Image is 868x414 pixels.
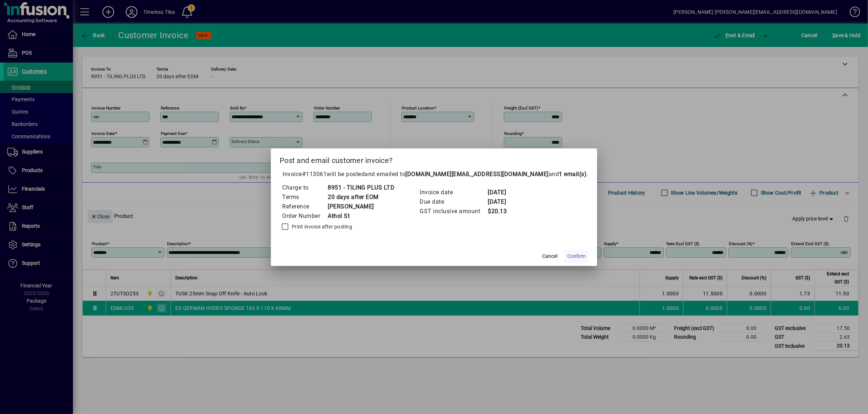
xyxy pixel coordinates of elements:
h2: Post and email customer invoice? [271,148,597,170]
button: Confirm [564,250,588,263]
td: Invoice date [419,188,487,197]
td: [PERSON_NAME] [327,202,394,211]
span: and [549,171,587,178]
button: Cancel [538,250,561,263]
span: and emailed to [365,171,587,178]
td: Reference [282,202,327,211]
td: $20.13 [487,207,517,216]
span: Cancel [542,252,557,260]
td: Athol St [327,211,394,221]
td: Due date [419,197,487,207]
td: Charge to [282,183,327,192]
td: 8951 - TILING PLUS LTD [327,183,394,192]
td: 20 days after EOM [327,192,394,202]
td: GST inclusive amount [419,207,487,216]
b: [DOMAIN_NAME][EMAIL_ADDRESS][DOMAIN_NAME] [405,171,549,178]
span: Confirm [567,252,585,260]
td: Order Number [282,211,327,221]
b: 1 email(s) [559,171,587,178]
td: Terms [282,192,327,202]
td: [DATE] [487,197,517,207]
p: Invoice will be posted . [280,170,588,179]
label: Print invoice after posting [290,223,352,230]
td: [DATE] [487,188,517,197]
span: #113061 [302,171,327,178]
